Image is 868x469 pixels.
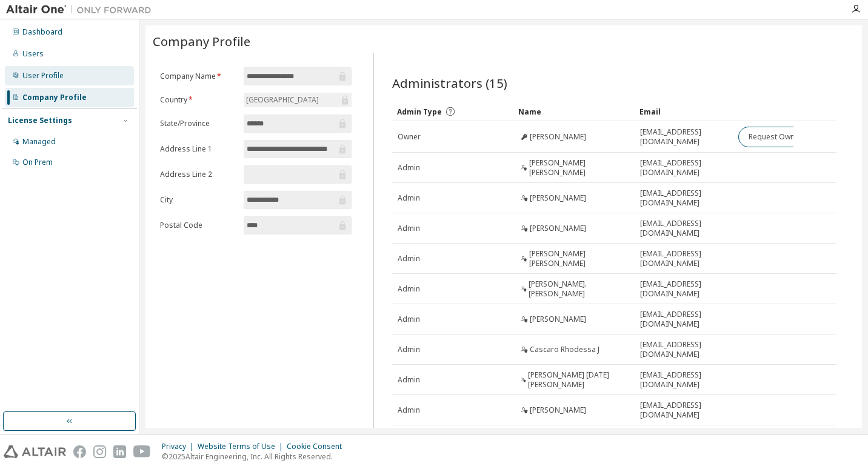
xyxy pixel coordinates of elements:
span: Admin [398,284,420,294]
div: Users [22,49,44,59]
span: [PERSON_NAME] [530,132,586,142]
span: Owner [398,132,421,142]
span: [EMAIL_ADDRESS][DOMAIN_NAME] [640,219,727,238]
span: Admin [398,405,420,415]
span: Admin [398,193,420,203]
div: Company Profile [22,93,87,102]
div: User Profile [22,71,64,81]
div: Email [639,102,728,121]
label: City [160,195,236,205]
span: Company Profile [153,33,250,50]
img: Altair One [6,4,158,16]
span: [PERSON_NAME] [PERSON_NAME] [529,249,630,268]
label: Postal Code [160,221,236,230]
div: Dashboard [22,27,62,37]
span: [EMAIL_ADDRESS][DOMAIN_NAME] [640,340,727,359]
span: [EMAIL_ADDRESS][DOMAIN_NAME] [640,370,727,390]
span: [EMAIL_ADDRESS][DOMAIN_NAME] [640,249,727,268]
span: [EMAIL_ADDRESS][DOMAIN_NAME] [640,401,727,420]
span: Admin [398,375,420,385]
span: [EMAIL_ADDRESS][DOMAIN_NAME] [640,279,727,299]
span: [PERSON_NAME] [PERSON_NAME] [529,158,630,178]
span: Admin [398,163,420,173]
span: Admin [398,224,420,233]
label: Address Line 2 [160,170,236,179]
span: [EMAIL_ADDRESS][DOMAIN_NAME] [640,158,727,178]
span: [PERSON_NAME] [530,405,586,415]
span: Admin Type [397,107,442,117]
div: Managed [22,137,56,147]
div: Cookie Consent [287,442,349,451]
span: Administrators (15) [392,75,507,91]
span: [EMAIL_ADDRESS][DOMAIN_NAME] [640,127,727,147]
label: Country [160,95,236,105]
img: instagram.svg [93,445,106,458]
span: Admin [398,345,420,354]
span: [PERSON_NAME] [530,314,586,324]
img: facebook.svg [73,445,86,458]
div: Name [518,102,630,121]
button: Request Owner Change [738,127,841,147]
span: Admin [398,254,420,264]
img: linkedin.svg [113,445,126,458]
span: [PERSON_NAME] [DATE][PERSON_NAME] [528,370,629,390]
img: youtube.svg [133,445,151,458]
p: © 2025 Altair Engineering, Inc. All Rights Reserved. [162,451,349,462]
label: State/Province [160,119,236,128]
span: [EMAIL_ADDRESS][DOMAIN_NAME] [640,310,727,329]
div: [GEOGRAPHIC_DATA] [244,93,321,107]
div: On Prem [22,158,53,167]
span: [PERSON_NAME] [530,224,586,233]
span: Admin [398,314,420,324]
span: [EMAIL_ADDRESS][DOMAIN_NAME] [640,188,727,208]
span: [PERSON_NAME]. [PERSON_NAME] [529,279,629,299]
div: Website Terms of Use [198,442,287,451]
div: License Settings [8,116,72,125]
div: [GEOGRAPHIC_DATA] [244,93,352,107]
div: Privacy [162,442,198,451]
label: Address Line 1 [160,144,236,154]
span: [PERSON_NAME] [530,193,586,203]
span: Cascaro Rhodessa J [530,345,599,354]
label: Company Name [160,72,236,81]
img: altair_logo.svg [4,445,66,458]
